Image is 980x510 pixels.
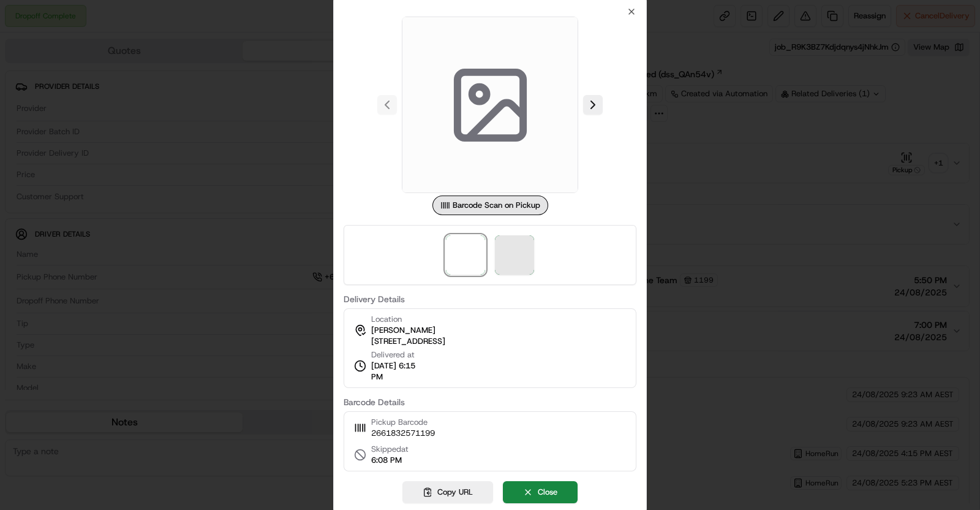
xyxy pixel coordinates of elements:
[503,481,578,503] button: Close
[371,314,402,325] span: Location
[371,325,435,336] span: [PERSON_NAME]
[371,428,435,439] span: 2661832571199
[344,295,636,303] label: Delivery Details
[402,481,493,503] button: Copy URL
[344,398,636,406] label: Barcode Details
[371,444,409,455] span: Skipped at
[371,455,409,466] span: 6:08 PM
[371,360,428,382] span: [DATE] 6:15 PM
[371,336,445,347] span: [STREET_ADDRESS]
[371,417,435,428] span: Pickup Barcode
[432,196,548,215] div: Barcode Scan on Pickup
[371,349,428,360] span: Delivered at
